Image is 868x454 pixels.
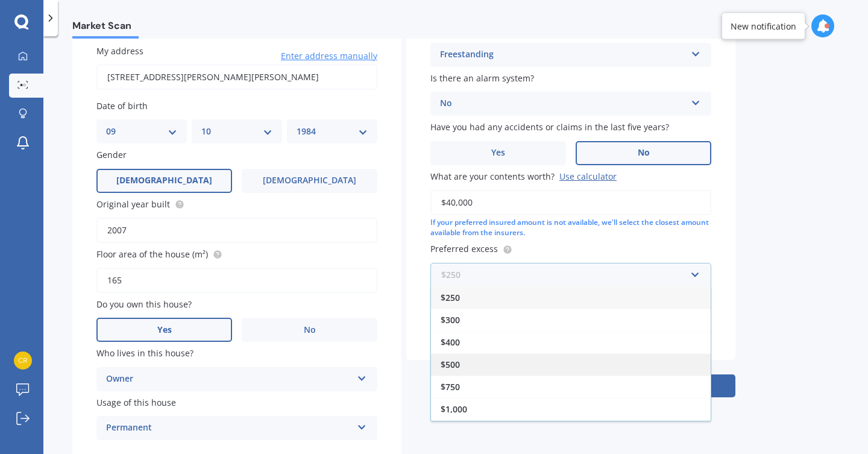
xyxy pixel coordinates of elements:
div: Freestanding [440,48,686,62]
div: New notification [731,20,796,32]
span: $400 [441,336,460,348]
span: No [304,325,316,335]
input: Enter year [96,218,377,243]
span: [DEMOGRAPHIC_DATA] [116,175,212,186]
span: Yes [157,325,172,335]
span: What are your contents worth? [430,171,555,182]
input: Enter amount [430,190,711,215]
span: [DEMOGRAPHIC_DATA] [263,175,356,186]
span: Have you had any accidents or claims in the last five years? [430,122,669,133]
span: Date of birth [96,100,148,112]
span: Who lives in this house? [96,348,193,359]
span: Preferred excess [430,244,498,255]
span: $300 [441,314,460,326]
span: $500 [441,359,460,370]
div: No [440,96,686,111]
div: Permanent [106,421,352,435]
span: Do you own this house? [96,298,192,310]
span: My address [96,45,143,57]
span: Market Scan [72,20,139,36]
div: Use calculator [559,171,617,182]
span: Enter address manually [281,50,377,62]
span: Usage of this house [96,397,176,408]
input: Enter address [96,65,377,90]
span: No [638,148,650,158]
div: Owner [106,372,352,386]
span: Gender [96,150,127,161]
input: Enter floor area [96,268,377,293]
span: Yes [491,148,505,158]
span: $250 [441,292,460,303]
span: $1,000 [441,403,467,415]
img: 0b4a1f31f2574417244cf9154f0d297c [14,352,32,370]
span: $750 [441,381,460,393]
span: Original year built [96,198,170,210]
span: Floor area of the house (m²) [96,248,208,260]
span: Is there an alarm system? [430,72,534,84]
div: If your preferred insured amount is not available, we'll select the closest amount available from... [430,218,711,238]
